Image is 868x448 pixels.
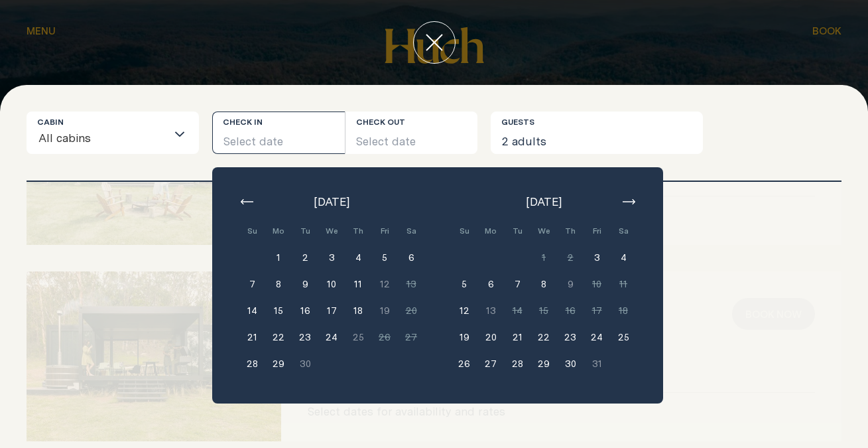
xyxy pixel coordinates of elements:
button: 14 [504,297,530,324]
button: 24 [584,324,610,350]
div: Fri [584,218,610,244]
button: 19 [371,297,398,324]
button: 5 [451,271,477,297]
button: 26 [451,350,477,377]
button: 31 [584,350,610,377]
button: 18 [345,297,371,324]
button: 10 [584,271,610,297]
button: 23 [292,324,318,350]
button: 25 [345,324,371,350]
button: 29 [265,350,292,377]
button: 16 [292,297,318,324]
button: 24 [318,324,345,350]
button: 1 [530,244,557,271]
div: Th [557,218,584,244]
button: 8 [265,271,292,297]
div: Su [451,218,477,244]
label: Guests [501,117,534,127]
button: Select date [212,112,345,154]
button: 4 [610,244,637,271]
button: 3 [584,244,610,271]
button: 6 [477,271,504,297]
button: 9 [557,271,584,297]
button: 4 [345,244,371,271]
button: 5 [371,244,398,271]
button: 11 [610,271,637,297]
button: 22 [265,324,292,350]
div: Th [345,218,371,244]
div: Tu [504,218,530,244]
button: 20 [398,297,424,324]
button: 21 [239,324,265,350]
div: Sa [610,218,637,244]
button: 11 [345,271,371,297]
span: All cabins [38,123,92,153]
span: [DATE] [314,194,349,210]
button: 20 [477,324,504,350]
button: 12 [451,297,477,324]
button: 17 [584,297,610,324]
button: 13 [477,297,504,324]
button: 27 [477,350,504,377]
button: 16 [557,297,584,324]
div: Fri [371,218,398,244]
button: 2 adults [491,112,703,154]
button: 2 [557,244,584,271]
button: 19 [451,324,477,350]
button: 21 [504,324,530,350]
button: 13 [398,271,424,297]
button: 15 [265,297,292,324]
button: 29 [530,350,557,377]
button: 7 [239,271,265,297]
button: 23 [557,324,584,350]
button: 17 [318,297,345,324]
button: Select date [345,112,478,154]
button: 1 [265,244,292,271]
input: Search for option [92,125,166,153]
button: 27 [398,324,424,350]
button: 3 [318,244,345,271]
div: Tu [292,218,318,244]
button: 14 [239,297,265,324]
button: 25 [610,324,637,350]
div: Search for option [27,112,199,154]
span: [DATE] [526,194,562,210]
div: Su [239,218,265,244]
div: We [530,218,557,244]
button: 28 [504,350,530,377]
button: 7 [504,271,530,297]
button: 10 [318,271,345,297]
button: 2 [292,244,318,271]
button: 30 [557,350,584,377]
div: Mo [477,218,504,244]
button: 28 [239,350,265,377]
button: 8 [530,271,557,297]
div: Mo [265,218,292,244]
button: 12 [371,271,398,297]
button: close [413,21,456,64]
div: We [318,218,345,244]
button: 26 [371,324,398,350]
button: 15 [530,297,557,324]
button: 9 [292,271,318,297]
button: 30 [292,350,318,377]
div: Sa [398,218,424,244]
button: 6 [398,244,424,271]
button: 22 [530,324,557,350]
button: 18 [610,297,637,324]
